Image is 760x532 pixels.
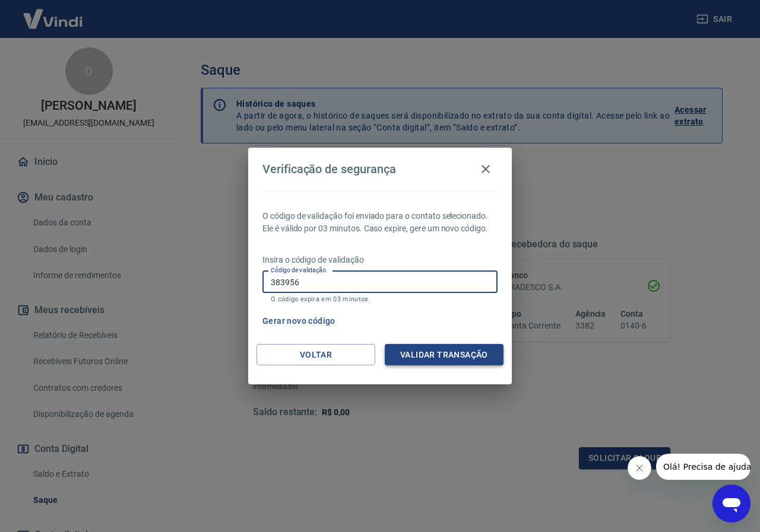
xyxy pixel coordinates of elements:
[262,254,498,266] p: Insira o código de validação
[271,266,326,275] label: Código de validação
[7,8,100,18] span: Olá! Precisa de ajuda?
[262,162,396,176] h4: Verificação de segurança
[656,454,750,480] iframe: Mensagem da empresa
[628,456,651,480] iframe: Fechar mensagem
[712,485,750,523] iframe: Botão para abrir a janela de mensagens
[262,210,498,235] p: O código de validação foi enviado para o contato selecionado. Ele é válido por 03 minutos. Caso e...
[256,344,375,366] button: Voltar
[385,344,503,366] button: Validar transação
[258,310,340,332] button: Gerar novo código
[271,295,489,303] p: O código expira em 03 minutos.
